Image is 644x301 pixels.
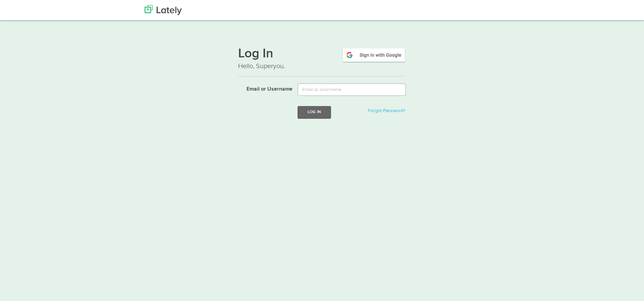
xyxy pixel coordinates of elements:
[238,47,406,61] h1: Log In
[233,83,292,93] label: Email or Username
[368,108,405,113] a: Forgot Password?
[238,61,406,71] p: Hello, Superyou.
[342,47,406,63] img: google-signin.png
[298,106,331,118] button: Log In
[298,83,406,96] input: Email or Username
[145,5,182,15] img: Lately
